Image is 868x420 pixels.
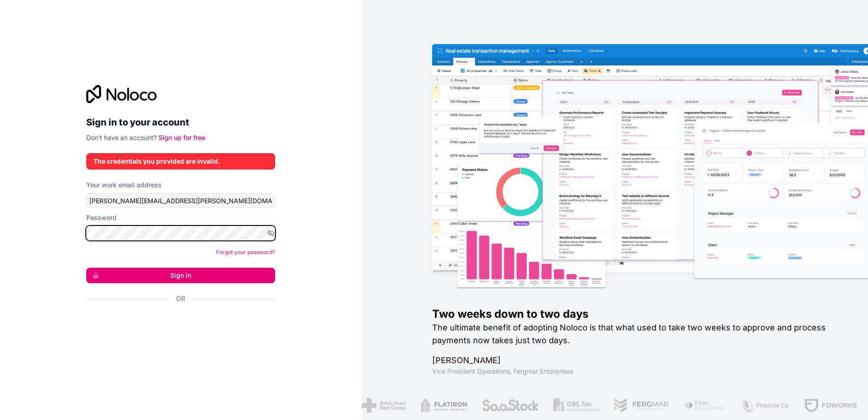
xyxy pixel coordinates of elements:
img: /assets/fergmar-CudnrXN5.png [614,398,669,413]
input: Password [86,226,275,240]
h1: Vice President Operations , Fergmar Enterprises [432,367,839,376]
span: Or [176,294,185,303]
h1: Two weeks down to two days [432,307,839,321]
h2: The ultimate benefit of adopting Noloco is that what used to take two weeks to approve and proces... [432,321,839,347]
iframe: Sign in with Google Button [82,313,272,333]
img: /assets/fdworks-Bi04fVtw.png [804,398,857,413]
span: Don't have an account? [86,134,157,141]
img: /assets/fiera-fwj2N5v4.png [684,398,726,413]
img: /assets/phoenix-BREaitsQ.png [740,398,789,413]
a: Sign up for free [158,134,205,141]
img: /assets/american-red-cross-BAupjrZR.png [361,398,405,413]
input: Email address [86,193,275,208]
img: /assets/saastock-C6Zbiodz.png [482,398,539,413]
button: Sign in [86,268,275,283]
img: /assets/flatiron-C8eUkumj.png [420,398,467,413]
h1: [PERSON_NAME] [432,354,839,367]
label: Your work email address [86,180,162,190]
div: The credentials you provided are invalid. [94,157,268,166]
h2: Sign in to your account [86,114,275,130]
img: /assets/gbstax-C-GtDUiK.png [553,398,599,413]
label: Password [86,213,117,222]
a: Forgot your password? [216,249,275,255]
